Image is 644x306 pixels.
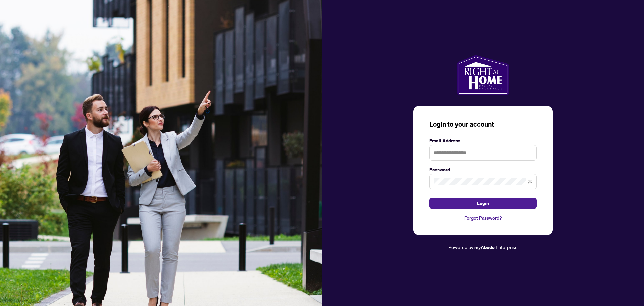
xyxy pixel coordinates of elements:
img: ma-logo [457,55,509,95]
keeper-lock: Open Keeper Popup [525,149,533,157]
label: Email Address [429,137,537,144]
span: eye-invisible [528,179,532,184]
button: Login [429,198,537,209]
label: Password [429,166,537,173]
span: Enterprise [496,244,518,250]
span: Powered by [448,244,473,250]
a: Forgot Password? [429,214,537,222]
h3: Login to your account [429,120,537,129]
a: myAbode [474,244,495,251]
span: Login [477,198,489,209]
